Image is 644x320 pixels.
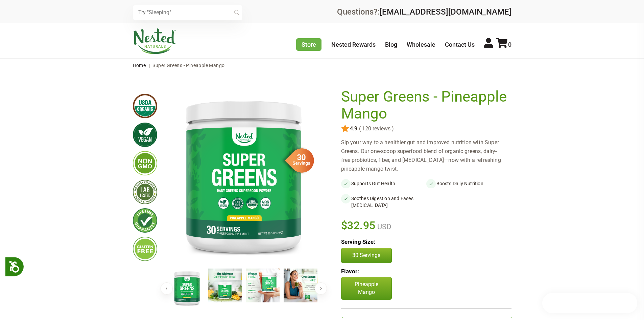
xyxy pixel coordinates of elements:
img: usdaorganic [133,94,157,118]
img: thirdpartytested [133,180,157,204]
b: Serving Size: [341,238,375,245]
span: ( 120 reviews ) [357,126,394,132]
a: Home [133,63,146,68]
a: 0 [496,41,511,48]
input: Try "Sleeping" [133,5,242,20]
a: Store [296,38,321,51]
span: 4.9 [349,126,357,132]
a: Wholesale [407,41,435,48]
nav: breadcrumbs [133,59,511,72]
span: 0 [508,41,511,48]
img: Super Greens - Pineapple Mango [246,269,280,302]
li: Boosts Daily Nutrition [426,179,511,188]
span: Super Greens - Pineapple Mango [152,63,224,68]
b: Flavor: [341,268,359,275]
p: 30 Servings [348,252,385,259]
img: vegan [133,123,157,147]
img: Super Greens - Pineapple Mango [170,269,204,307]
a: Contact Us [445,41,475,48]
iframe: Button to open loyalty program pop-up [542,293,637,313]
img: lifetimeguarantee [133,208,157,233]
img: glutenfree [133,237,157,261]
div: Sip your way to a healthier gut and improved nutrition with Super Greens. Our one-scoop superfood... [341,138,511,173]
p: Pineapple Mango [341,277,392,300]
div: Questions?: [337,8,511,16]
span: | [147,63,151,68]
span: $32.95 [341,218,376,233]
h1: Super Greens - Pineapple Mango [341,88,508,122]
button: 30 Servings [341,248,392,263]
button: Previous [161,282,173,295]
li: Supports Gut Health [341,179,426,188]
img: Super Greens - Pineapple Mango [284,269,317,302]
img: star.svg [341,125,349,133]
img: gmofree [133,151,157,175]
img: sg-servings-30.png [280,146,314,175]
button: Next [315,282,327,295]
img: Nested Naturals [133,28,177,54]
li: Soothes Digestion and Eases [MEDICAL_DATA] [341,194,426,210]
a: [EMAIL_ADDRESS][DOMAIN_NAME] [380,7,511,17]
span: USD [376,222,391,231]
a: Nested Rewards [331,41,376,48]
img: Super Greens - Pineapple Mango [208,269,242,302]
a: Blog [385,41,397,48]
img: Super Greens - Pineapple Mango [168,88,319,263]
